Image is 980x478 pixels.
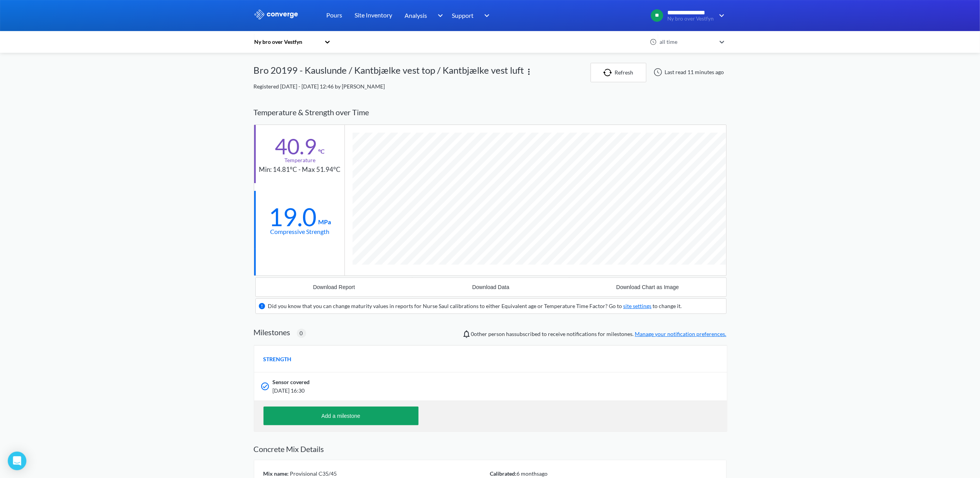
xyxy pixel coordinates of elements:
img: more.svg [524,67,534,76]
div: Min: 14.81°C - Max 51.94°C [259,165,341,175]
h2: Concrete Mix Details [254,444,727,454]
div: Ny bro over Vestfyn [254,38,320,46]
div: Last read 11 minutes ago [649,68,727,77]
div: Open Intercom Messenger [8,452,26,470]
span: 0 other [471,331,487,337]
div: Compressive Strength [270,227,330,236]
div: Download Report [313,284,355,290]
div: Download Chart as Image [616,284,679,290]
div: 40.9 [275,137,317,156]
span: Ny bro over Vestfyn [668,16,714,22]
span: Provisional C35/45 [289,470,337,477]
div: Bro 20199 - Kauslunde / Kantbjælke vest top / Kantbjælke vest luft [254,63,524,82]
div: Temperature [284,156,315,165]
a: Manage your notification preferences. [635,331,727,337]
span: 0 [300,329,303,338]
span: Mix name: [264,470,289,477]
img: downArrow.svg [432,11,445,20]
img: notifications-icon.svg [462,329,471,339]
div: 19.0 [269,207,317,227]
div: Did you know that you can change maturity values in reports for Nurse Saul calibrations to either... [268,302,682,310]
div: Download Data [472,284,510,290]
img: icon-clock.svg [650,38,657,45]
div: Temperature & Strength over Time [254,100,727,125]
button: Download Data [412,278,569,296]
span: Support [452,10,474,20]
span: Registered [DATE] - [DATE] 12:46 by [PERSON_NAME] [254,83,385,90]
span: STRENGTH [264,355,292,364]
img: icon-refresh.svg [603,69,615,76]
img: logo_ewhite.svg [254,9,299,19]
span: Sensor covered [273,378,310,386]
button: Download Report [256,278,413,296]
span: 6 months ago [517,470,548,477]
h2: Milestones [254,327,291,337]
div: all time [658,38,716,46]
span: Analysis [405,10,427,20]
span: person has subscribed to receive notifications for milestones. [471,330,727,338]
img: downArrow.svg [714,11,727,20]
span: Calibrated: [490,470,517,477]
button: Add a milestone [264,407,419,425]
a: site settings [623,303,652,309]
span: [DATE] 16:30 [273,386,624,395]
img: downArrow.svg [479,11,492,20]
button: Download Chart as Image [569,278,726,296]
button: Refresh [591,63,646,82]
